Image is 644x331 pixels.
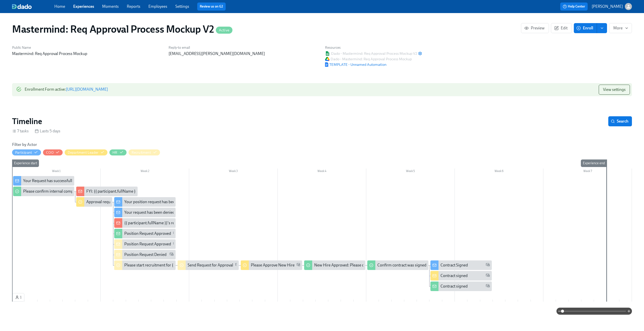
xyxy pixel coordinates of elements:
button: HR [109,149,126,155]
div: Week 6 [455,169,543,175]
div: Enrollment Form active : [25,85,108,95]
div: Please start recruitment for {{ participant.rollTitlePositionRequest }} [124,262,241,268]
span: Work Email [235,262,239,268]
div: Week 3 [189,169,278,175]
div: Your Request has successfully submitted [13,176,74,186]
div: Your position request has been approved [114,197,175,207]
div: Contract signed [440,273,468,279]
div: Week 7 [543,169,632,175]
img: dado [12,4,32,9]
a: Review us on G2 [200,4,223,9]
div: Confirm contract was signed [377,262,426,268]
div: Hide HR [112,150,117,155]
div: Please confirm internal comp alignment [23,189,92,194]
div: Position Request Denied [114,250,175,259]
h2: Timeline [12,116,42,126]
div: Position Request Approved [124,231,171,236]
span: Work Email [173,231,177,237]
span: Search [612,119,628,124]
button: Help Center [560,3,588,11]
div: New Hire Approved: Please create and send offer letter [304,260,365,270]
span: View settings [603,87,626,92]
div: Send Request for Approval [188,262,233,268]
button: More [609,23,632,33]
span: Work Email [486,262,490,268]
img: Google Document [325,62,328,67]
div: Contract signed [440,284,468,289]
p: Mastermind: Req Approval Process Mockup [12,51,163,57]
div: Your request has been denied [114,208,175,217]
div: Please Approve New Hire [241,260,302,270]
div: Week 2 [101,169,189,175]
a: Google DocumentTEMPLATE - Unnamed Automation [325,62,386,67]
div: Please start recruitment for {{ participant.rollTitlePositionRequest }} [114,260,175,270]
span: Preview [525,26,545,31]
div: FYI: {{ participant.fullName }} requested the opening of position X [76,187,137,196]
span: Work Email [486,273,490,279]
div: Position Request Approved [114,229,175,238]
div: Contract signed [430,282,492,291]
span: TEMPLATE - Unnamed Automation [325,62,386,67]
h6: Public Name [12,45,163,50]
button: Enroll [574,23,597,33]
button: Review us on G2 [197,3,226,11]
div: Send Request for Approval [178,260,239,270]
span: Work Email [170,252,174,258]
button: Search [608,116,632,126]
a: dado [12,4,54,9]
p: [EMAIL_ADDRESS][PERSON_NAME][DOMAIN_NAME] [169,51,319,57]
button: [PERSON_NAME] [592,3,632,10]
div: Contract signed [430,271,492,281]
div: Hide Department Leader [68,150,98,155]
div: Experience start [12,159,39,167]
div: Contract Signed [430,260,492,270]
a: Home [54,4,65,9]
span: Work Email [173,241,177,247]
button: View settings [599,85,630,95]
a: [URL][DOMAIN_NAME] [66,87,108,92]
div: Week 4 [278,169,366,175]
div: FYI: {{ participant.fullName }} requested the opening of position X [86,189,199,194]
div: Hide Participant [15,150,32,155]
button: Participant [12,149,41,155]
div: Contract Signed [440,262,468,268]
a: Experiences [73,4,94,9]
span: Edit [555,26,568,31]
a: Moments [102,4,119,9]
span: Active [216,28,232,32]
span: Work Email [486,284,490,289]
span: More [613,26,628,31]
div: Your position request has been approved [124,199,194,205]
span: Enroll [577,26,593,31]
h6: Resources [325,45,422,50]
div: Please confirm internal comp alignment [13,187,74,196]
div: Hide Recruitment [132,150,151,155]
div: Confirm contract was signed [367,260,428,270]
h6: Reply-to email [169,45,319,50]
a: Reports [127,4,140,9]
div: 7 tasks [12,128,29,134]
div: Position Request Denied [124,252,167,257]
div: Week 5 [366,169,455,175]
h6: Filter by Actor [12,142,37,147]
button: Recruitment [129,149,160,155]
span: Help Center [563,4,585,9]
p: [PERSON_NAME] [592,4,623,9]
div: {{ participant.fullName }}'s requested was approved [114,218,175,228]
div: Approval request from {{ participant.fullName }} [76,197,112,207]
span: Work Email [297,262,301,268]
button: Preview [521,23,549,33]
button: Department Leader [65,149,107,155]
div: Week 1 [12,169,101,175]
div: {{ participant.fullName }}'s requested was approved [124,220,213,226]
div: Please Approve New Hire [251,262,295,268]
button: Edit [551,23,572,33]
div: Experience end [581,159,607,167]
button: enroll [597,23,607,33]
div: Position Request Approved [124,241,171,247]
h1: Mastermind: Req Approval Process Mockup V2 [12,23,232,35]
div: Position Request Approved [114,239,175,249]
a: Employees [148,4,167,9]
div: Hide COO [46,150,54,155]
